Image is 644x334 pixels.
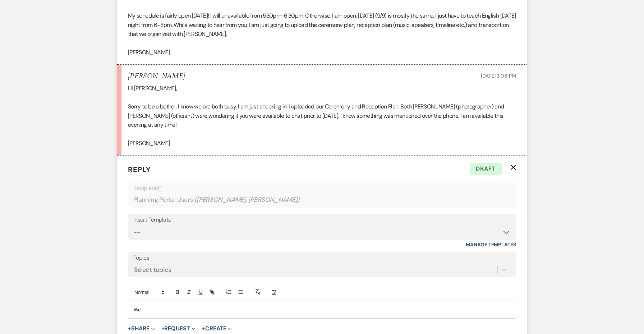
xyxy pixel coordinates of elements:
button: Share [128,326,155,331]
span: + [128,326,131,331]
div: Planning Portal Users [133,193,511,207]
h5: [PERSON_NAME] [128,72,185,81]
div: Insert Template [133,215,511,225]
span: + [161,326,165,331]
span: ( [PERSON_NAME], [PERSON_NAME] ) [194,195,300,205]
p: My schedule is fairly open [DATE]! I will unavailable from 530pm-6:30pm. Otherwise, I am open. [D... [128,11,516,39]
p: Hi [PERSON_NAME], [128,84,516,93]
a: Manage Templates [466,241,516,248]
p: Recipients* [133,184,511,193]
p: We [134,306,510,314]
button: Request [161,326,195,331]
button: Create [202,326,232,331]
p: [PERSON_NAME] [128,48,516,57]
span: + [202,326,205,331]
span: Draft [470,163,502,175]
span: Reply [128,165,151,174]
p: Sorry to be a bother. I know we are both busy. I am just checking in. I uploaded our Ceremony and... [128,102,516,130]
label: Topics [133,253,511,263]
div: Select topics [134,265,171,275]
span: [DATE] 3:08 PM [481,73,516,79]
p: [PERSON_NAME] [128,139,516,148]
